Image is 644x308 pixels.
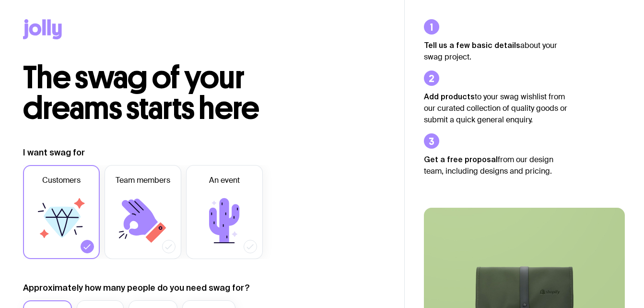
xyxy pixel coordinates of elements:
[424,154,568,177] p: from our design team, including designs and pricing.
[424,41,520,49] strong: Tell us a few basic details
[42,175,81,186] span: Customers
[23,282,250,294] label: Approximately how many people do you need swag for?
[424,155,498,164] strong: Get a free proposal
[424,39,568,63] p: about your swag project.
[424,91,568,126] p: to your swag wishlist from our curated collection of quality goods or submit a quick general enqu...
[116,175,170,186] span: Team members
[424,92,475,101] strong: Add products
[23,147,85,158] label: I want swag for
[209,175,240,186] span: An event
[23,59,259,127] span: The swag of your dreams starts here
